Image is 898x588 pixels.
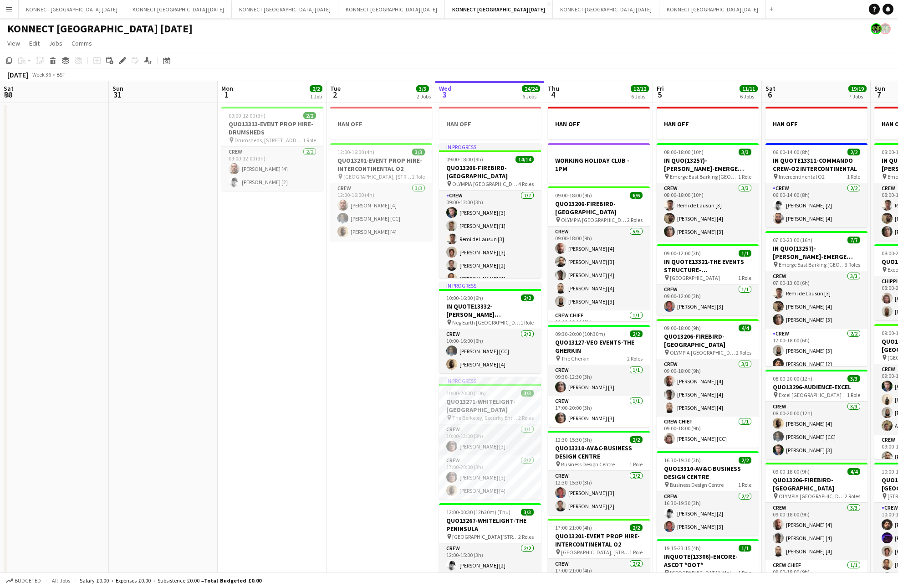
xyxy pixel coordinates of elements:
[548,396,650,427] app-card-role: Crew1/117:00-20:00 (3h)[PERSON_NAME] [3]
[2,89,14,100] span: 30
[232,0,338,18] button: KONNECT [GEOGRAPHIC_DATA] [DATE]
[439,84,452,93] span: Wed
[845,261,860,268] span: 3 Roles
[657,284,759,315] app-card-role: Crew1/109:00-12:00 (3h)[PERSON_NAME] [3]
[439,424,541,455] app-card-role: Crew1/110:00-13:00 (3h)[PERSON_NAME] [3]
[5,576,42,586] button: Budgeted
[412,173,425,180] span: 1 Role
[880,23,891,34] app-user-avatar: Konnect 24hr EMERGENCY NR*
[847,392,860,398] span: 1 Role
[561,549,629,556] span: [GEOGRAPHIC_DATA], [STREET_ADDRESS]
[338,0,445,18] button: KONNECT [GEOGRAPHIC_DATA] [DATE]
[71,39,92,47] span: Comms
[229,112,265,119] span: 09:00-12:00 (3h)
[765,383,867,391] h3: QUO13296-AUDIENCE-EXCEL
[873,89,885,100] span: 7
[548,471,650,515] app-card-role: Crew2/212:30-15:30 (3h)[PERSON_NAME] [3][PERSON_NAME] [2]
[657,417,759,448] app-card-role: Crew Chief1/109:00-18:00 (9h)[PERSON_NAME] [CC]
[452,181,518,187] span: OLYMPIA [GEOGRAPHIC_DATA]
[68,37,96,49] a: Comms
[657,143,759,241] app-job-card: 08:00-18:00 (10h)3/3IN QUO(13257)-[PERSON_NAME]-EMERGE EAST Emerge East Barking [GEOGRAPHIC_DATA]...
[548,227,650,310] app-card-role: Crew5/509:00-18:00 (9h)[PERSON_NAME] [4][PERSON_NAME] [3][PERSON_NAME] [4][PERSON_NAME] [4][PERSO...
[521,294,534,301] span: 2/2
[45,37,66,49] a: Jobs
[80,577,261,584] div: Salary £0.00 + Expenses £0.00 + Subsistence £0.00 =
[439,120,541,128] h3: HAN OFF
[416,85,429,92] span: 3/3
[657,332,759,349] h3: QUO13206-FIREBIRD-[GEOGRAPHIC_DATA]
[337,149,374,155] span: 12:00-16:00 (4h)
[548,444,650,460] h3: QUO13310-AV&C-BUSINESS DESIGN CENTRE
[555,330,605,337] span: 09:30-20:00 (10h30m)
[630,192,643,199] span: 6/6
[439,377,541,500] app-job-card: In progress10:00-20:00 (10h)3/3QUO13271-WHITELIGHT-[GEOGRAPHIC_DATA] The Berkeley, Security Entra...
[522,85,540,92] span: 24/24
[765,120,867,128] h3: HAN OFF
[657,359,759,417] app-card-role: Crew3/309:00-18:00 (9h)[PERSON_NAME] [4][PERSON_NAME] [4][PERSON_NAME] [4]
[670,481,724,488] span: Business Design Centre
[848,85,867,92] span: 19/19
[446,509,510,516] span: 12:00-00:30 (12h30m) (Thu)
[329,89,341,100] span: 2
[627,355,643,362] span: 2 Roles
[555,524,592,531] span: 17:00-21:00 (4h)
[657,120,759,128] h3: HAN OFF
[439,107,541,139] app-job-card: HAN OFF
[657,244,759,315] div: 09:00-12:00 (3h)1/1IN QUOTE13321-THE EVENTS STRUCTURE-[GEOGRAPHIC_DATA] [GEOGRAPHIC_DATA]1 RoleCr...
[657,319,759,448] app-job-card: 09:00-18:00 (9h)4/4QUO13206-FIREBIRD-[GEOGRAPHIC_DATA] OLYMPIA [GEOGRAPHIC_DATA]2 RolesCrew3/309:...
[627,217,643,223] span: 2 Roles
[659,0,766,18] button: KONNECT [GEOGRAPHIC_DATA] [DATE]
[125,0,232,18] button: KONNECT [GEOGRAPHIC_DATA] [DATE]
[561,461,615,468] span: Business Design Centre
[738,569,751,576] span: 1 Role
[739,250,751,257] span: 1/1
[412,149,425,155] span: 3/3
[765,84,776,93] span: Sat
[111,89,123,100] span: 31
[655,89,664,100] span: 5
[561,355,590,362] span: The Gherkin
[221,84,233,93] span: Mon
[30,71,53,78] span: Week 36
[439,377,541,384] div: In progress
[657,156,759,173] h3: IN QUO(13257)-[PERSON_NAME]-EMERGE EAST
[548,431,650,515] div: 12:30-15:30 (3h)2/2QUO13310-AV&C-BUSINESS DESIGN CENTRE Business Design Centre1 RoleCrew2/212:30-...
[548,186,650,321] app-job-card: 09:00-18:00 (9h)6/6QUO13206-FIREBIRD-[GEOGRAPHIC_DATA] OLYMPIA [GEOGRAPHIC_DATA]2 RolesCrew5/509:...
[4,84,14,93] span: Sat
[446,390,486,397] span: 10:00-20:00 (10h)
[779,493,845,500] span: OLYMPIA [GEOGRAPHIC_DATA]
[739,149,751,155] span: 3/3
[657,451,759,536] div: 16:30-19:30 (3h)2/2QUO13310-AV&C-BUSINESS DESIGN CENTRE Business Design Centre1 RoleCrew2/216:30-...
[518,181,534,187] span: 4 Roles
[330,84,341,93] span: Tue
[343,173,412,180] span: [GEOGRAPHIC_DATA], [STREET_ADDRESS]
[765,271,867,329] app-card-role: Crew3/307:00-13:00 (6h)Remi de Lausun [3][PERSON_NAME] [4][PERSON_NAME] [3]
[439,282,541,289] div: In progress
[439,397,541,414] h3: QUO13271-WHITELIGHT-[GEOGRAPHIC_DATA]
[4,37,24,49] a: View
[221,120,323,136] h3: QUO13313-EVENT PROP HIRE-DRUMSHEDS
[330,107,432,139] app-job-card: HAN OFF
[204,577,261,584] span: Total Budgeted £0.00
[664,325,701,331] span: 09:00-18:00 (9h)
[631,85,649,92] span: 12/12
[765,107,867,139] app-job-card: HAN OFF
[738,274,751,281] span: 1 Role
[19,0,125,18] button: KONNECT [GEOGRAPHIC_DATA] [DATE]
[417,93,431,100] div: 2 Jobs
[310,93,322,100] div: 1 Job
[546,89,559,100] span: 4
[548,325,650,427] app-job-card: 09:30-20:00 (10h30m)2/2QUO13127-VEO EVENTS-THE GHERKIN The Gherkin2 RolesCrew1/109:30-12:30 (3h)[...
[439,516,541,533] h3: QUO13267-WHITELIGHT-THE PENINSULA
[874,84,885,93] span: Sun
[736,349,751,356] span: 2 Roles
[7,39,20,47] span: View
[765,231,867,366] div: 07:00-23:00 (16h)7/7IN QUO(13257)-[PERSON_NAME]-EMERGE EAST Emerge East Barking [GEOGRAPHIC_DATA]...
[847,375,860,382] span: 3/3
[548,107,650,139] app-job-card: HAN OFF
[221,107,323,191] app-job-card: 09:00-12:00 (3h)2/2QUO13313-EVENT PROP HIRE-DRUMSHEDS Drumsheds, [STREET_ADDRESS][PERSON_NAME]1 R...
